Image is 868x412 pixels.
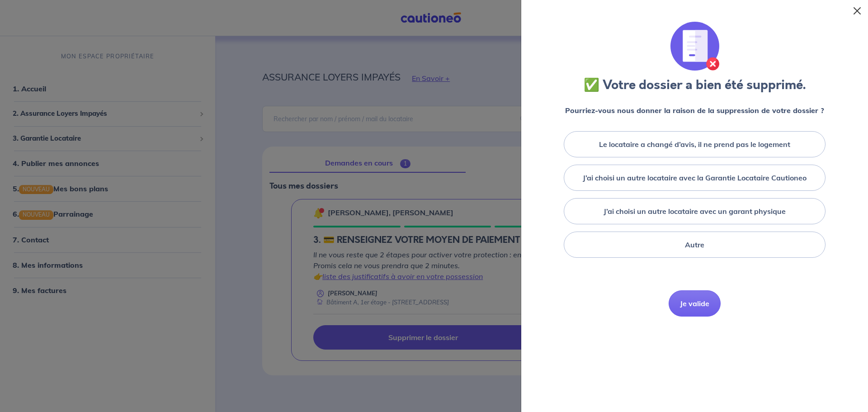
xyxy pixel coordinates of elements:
label: Autre [685,239,704,250]
label: Le locataire a changé d’avis, il ne prend pas le logement [599,139,790,150]
label: J’ai choisi un autre locataire avec un garant physique [604,206,786,217]
button: Je valide [669,290,721,317]
h3: ✅ Votre dossier a bien été supprimé. [584,78,806,93]
img: illu_annulation_contrat.svg [670,22,719,71]
label: J’ai choisi un autre locataire avec la Garantie Locataire Cautioneo [583,172,807,183]
button: Close [850,4,864,18]
strong: Pourriez-vous nous donner la raison de la suppression de votre dossier ? [565,106,824,115]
